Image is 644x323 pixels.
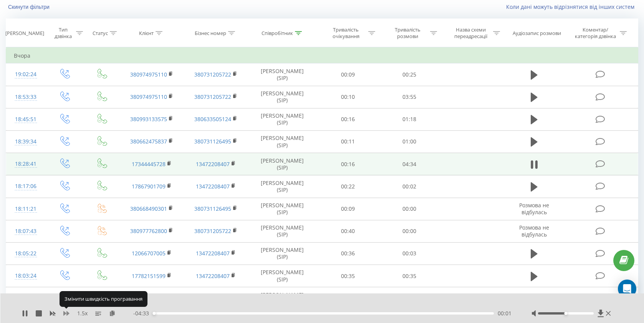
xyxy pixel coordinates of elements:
td: Вчора [6,48,638,63]
td: [PERSON_NAME] (SIP) [248,153,317,175]
td: 113316 [184,287,248,310]
div: Тривалість очікування [325,27,366,40]
a: 17782151599 [132,272,166,280]
td: [PERSON_NAME] (SIP) [248,63,317,86]
td: 04:34 [379,153,440,175]
div: 18:07:43 [14,224,38,239]
button: Скинути фільтри [6,3,53,10]
a: 13472208407 [196,250,230,257]
a: 380731126495 [194,205,231,212]
td: 00:02 [379,175,440,198]
td: [PERSON_NAME] (SIP) [248,265,317,287]
td: 00:03 [379,242,440,265]
td: [PERSON_NAME] (SIP) [248,287,317,310]
div: Клієнт [139,30,154,37]
td: 00:36 [317,242,379,265]
span: Розмова не відбулась [519,224,549,238]
a: 12066707005 [132,250,166,257]
td: 00:35 [317,265,379,287]
span: Розмова не відбулась [519,201,549,216]
div: Коментар/категорія дзвінка [573,27,618,40]
div: Бізнес номер [195,30,226,37]
td: [PERSON_NAME] (SIP) [248,242,317,265]
td: [PERSON_NAME] (SIP) [248,86,317,108]
div: Тривалість розмови [387,27,428,40]
div: Accessibility label [564,312,567,315]
td: 00:35 [379,265,440,287]
a: 17867901709 [132,183,166,190]
div: Співробітник [262,30,293,37]
a: 380662475837 [130,138,167,145]
td: [PERSON_NAME] (SIP) [248,220,317,242]
div: Accessibility label [152,312,156,315]
div: 18:53:33 [14,90,38,105]
td: 00:40 [317,220,379,242]
td: [PERSON_NAME] (SIP) [248,175,317,198]
td: 03:55 [379,86,440,108]
div: 17:52:57 [14,291,38,306]
td: 01:18 [379,108,440,130]
div: 18:05:22 [14,246,38,261]
div: Статус [93,30,108,37]
td: 00:16 [317,108,379,130]
a: 13472208407 [196,183,230,190]
div: Тип дзвінка [52,27,74,40]
a: Коли дані можуть відрізнятися вiд інших систем [506,3,638,10]
div: Змінити швидкість програвання [60,291,147,306]
a: 380731205722 [194,71,231,78]
a: 380974975110 [130,93,167,100]
a: 380668490301 [130,205,167,212]
div: 18:39:34 [14,134,38,149]
div: 18:28:41 [14,157,38,171]
a: 13472208407 [196,160,230,168]
span: - 04:33 [133,310,153,317]
td: 00:25 [379,63,440,86]
a: 17344445728 [132,160,166,168]
td: [PERSON_NAME] (SIP) [248,108,317,130]
div: 18:17:06 [14,179,38,194]
td: 01:00 [379,130,440,153]
span: 1.5 x [77,310,88,317]
a: 13472208407 [196,272,230,280]
td: 00:10 [317,86,379,108]
div: [PERSON_NAME] [5,30,44,37]
td: 00:09 [317,63,379,86]
a: 380993133575 [130,115,167,123]
a: 380731126495 [194,138,231,145]
td: 08:14 [379,287,440,310]
div: 19:02:24 [14,67,38,82]
td: [PERSON_NAME] (SIP) [248,198,317,220]
td: 00:11 [317,130,379,153]
td: [PERSON_NAME] (SIP) [248,130,317,153]
div: 18:03:24 [14,268,38,283]
a: 380731205722 [194,93,231,100]
div: 18:45:51 [14,112,38,127]
div: Назва схеми переадресації [450,27,491,40]
a: 380977762800 [130,227,167,235]
td: 00:00 [379,220,440,242]
td: 00:22 [317,175,379,198]
td: 00:08 [317,287,379,310]
td: 00:09 [317,198,379,220]
div: 18:11:21 [14,201,38,216]
a: 380731205722 [194,227,231,235]
a: 380633505124 [194,115,231,123]
td: 00:16 [317,153,379,175]
div: Open Intercom Messenger [618,280,636,298]
div: Аудіозапис розмови [513,30,561,37]
span: 00:01 [498,310,512,317]
a: 380974975110 [130,71,167,78]
td: 00:00 [379,198,440,220]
